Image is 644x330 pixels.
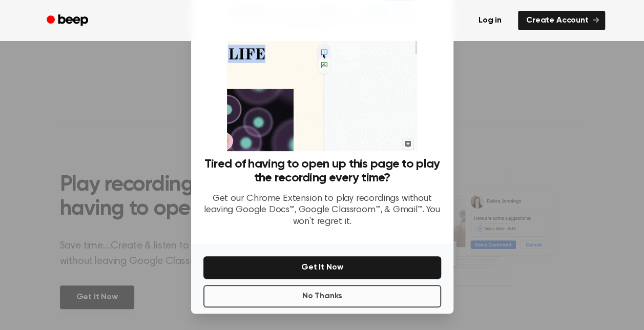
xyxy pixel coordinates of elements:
[468,9,512,32] a: Log in
[203,285,441,307] button: No Thanks
[518,11,605,30] a: Create Account
[203,256,441,279] button: Get It Now
[203,157,441,185] h3: Tired of having to open up this page to play the recording every time?
[203,193,441,228] p: Get our Chrome Extension to play recordings without leaving Google Docs™, Google Classroom™, & Gm...
[39,11,97,31] a: Beep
